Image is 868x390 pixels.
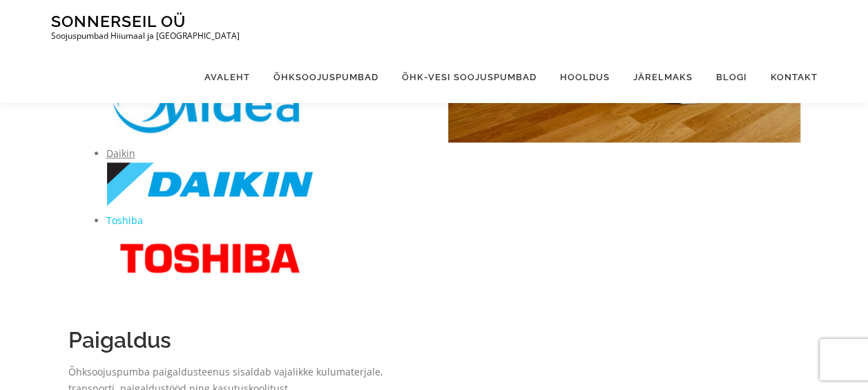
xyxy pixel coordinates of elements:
[548,51,621,103] a: Hooldus
[51,31,240,41] p: Soojuspumbad Hiiumaal ja [GEOGRAPHIC_DATA]
[193,51,262,103] a: Avaleht
[759,51,818,103] a: Kontakt
[390,51,548,103] a: Õhk-vesi soojuspumbad
[621,51,704,103] a: Järelmaks
[262,51,390,103] a: Õhksoojuspumbad
[51,12,186,30] a: Sonnerseil OÜ
[106,147,135,160] a: Daikin
[106,214,143,227] a: Toshiba
[68,327,421,353] h2: Paigaldus
[704,51,759,103] a: Blogi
